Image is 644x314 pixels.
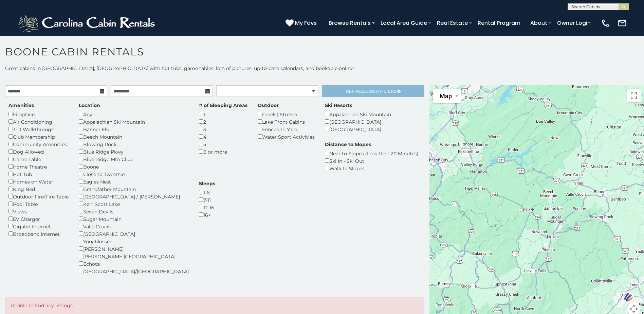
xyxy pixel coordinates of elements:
img: phone-regular-white.png [601,18,610,28]
a: Browse Rentals [325,17,374,29]
div: Echota [79,260,189,267]
div: Home Theatre [8,163,69,170]
div: 4 [199,133,247,140]
label: Location [79,102,100,109]
div: Broadband Internet [8,230,69,238]
div: Boone [79,163,189,170]
div: 1-6 [199,189,215,196]
div: Kerr Scott Lake [79,200,189,208]
label: Ski Resorts [325,102,352,109]
div: Fenced-In Yard [258,125,315,133]
div: Sugar Mountain [79,215,189,223]
label: Distance to Slopes [325,141,371,148]
div: Dog Allowed [8,148,69,155]
a: My Favs [286,19,318,28]
img: White-1-2.png [17,13,158,33]
div: Views [8,208,69,215]
span: My Favs [295,19,317,27]
div: 12-16 [199,204,215,211]
div: Community Amenities [8,140,69,148]
div: 16+ [199,211,215,219]
div: Valle Crucis [79,223,189,230]
div: Close to Tweetsie [79,170,189,178]
div: Homes on Water [8,178,69,185]
div: Seven Devils [79,208,189,215]
div: Blowing Rock [79,140,189,148]
div: Hot Tub [8,170,69,178]
div: 7-11 [199,196,215,204]
div: EV Charger [8,215,69,223]
div: Appalachian Ski Mountain [325,110,391,118]
div: Near to Slopes (Less than 20 Minutes) [325,150,419,157]
div: Eagles Nest [79,178,189,185]
div: Lake Front Cabins [258,118,315,125]
div: Outdoor Fire/Fire Table [8,193,69,200]
div: 5 [199,140,247,148]
a: Real Estate [434,17,471,29]
div: [GEOGRAPHIC_DATA] [325,118,391,125]
div: Blue Ridge Pkwy [79,148,189,155]
label: Sleeps [199,180,215,187]
a: RefineSearchFilters [322,85,424,97]
div: [PERSON_NAME][GEOGRAPHIC_DATA] [79,252,189,260]
div: [PERSON_NAME] [79,245,189,252]
span: Refine Filters [346,89,396,94]
div: Air Conditioning [8,118,69,125]
div: Pool Table [8,200,69,208]
a: Owner Login [554,17,594,29]
div: King Bed [8,185,69,193]
span: Search [362,89,380,94]
div: [GEOGRAPHIC_DATA]/[GEOGRAPHIC_DATA] [79,267,189,275]
a: Local Area Guide [377,17,430,29]
div: Club Membership [8,133,69,140]
img: svg+xml;base64,PHN2ZyB3aWR0aD0iNDQiIGhlaWdodD0iNDQiIHZpZXdCb3g9IjAgMCA0NCA0NCIgZmlsbD0ibm9uZSIgeG... [623,291,634,304]
div: 3 [199,125,247,133]
div: [GEOGRAPHIC_DATA] [79,230,189,238]
p: Unable to find any listings. [11,302,419,309]
div: Blue Ridge Mtn Club [79,155,189,163]
div: Gigabit Internet [8,223,69,230]
div: Beech Mountain [79,133,189,140]
div: Appalachian Ski Mountain [79,118,189,125]
div: Banner Elk [79,125,189,133]
div: Creek | Stream [258,110,315,118]
div: [GEOGRAPHIC_DATA] / [PERSON_NAME] [79,193,189,200]
label: # of Sleeping Areas [199,102,247,109]
div: Yonahlossee [79,238,189,245]
div: 6 or more [199,148,247,155]
div: Water Sport Activities [258,133,315,140]
a: About [527,17,551,29]
a: Rental Program [474,17,524,29]
img: mail-regular-white.png [618,18,627,28]
div: [GEOGRAPHIC_DATA] [325,125,391,133]
div: Any [79,110,189,118]
button: Change map style [433,89,461,103]
div: Ski In - Ski Out [325,157,419,164]
div: Fireplace [8,110,69,118]
button: Toggle fullscreen view [627,89,641,102]
label: Outdoor [258,102,279,109]
div: Game Table [8,155,69,163]
div: 1 [199,110,247,118]
div: 2 [199,118,247,125]
div: Walk to Slopes [325,164,419,172]
span: Map [440,92,452,100]
div: 3-D Walkthrough [8,125,69,133]
label: Amenities [8,102,34,109]
div: Grandfather Mountain [79,185,189,193]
